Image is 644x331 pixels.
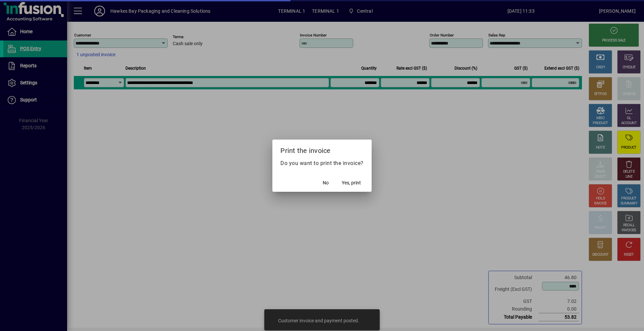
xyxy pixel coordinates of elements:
[342,179,361,186] span: Yes, print
[315,177,336,189] button: No
[339,177,364,189] button: Yes, print
[272,140,372,159] h2: Print the invoice
[323,179,329,186] span: No
[280,159,364,167] p: Do you want to print the invoice?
